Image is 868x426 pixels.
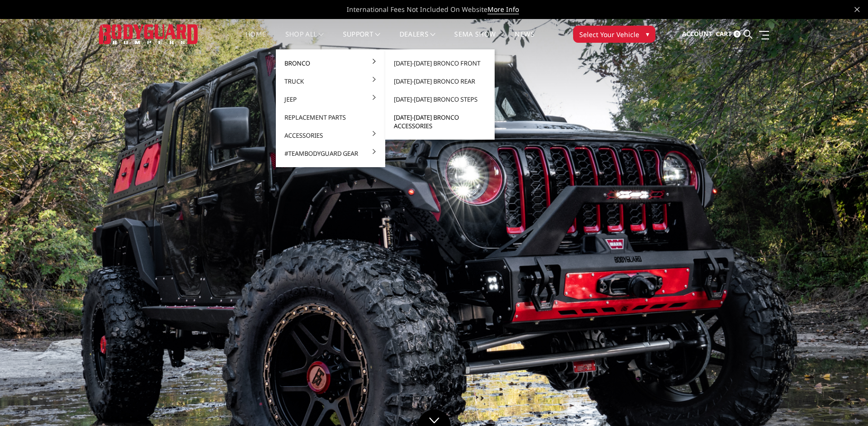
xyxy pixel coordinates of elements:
span: 0 [733,30,741,38]
a: Support [343,31,380,49]
a: [DATE]-[DATE] Bronco Accessories [389,108,491,135]
a: Cart 0 [716,21,741,47]
a: Dealers [400,31,436,49]
a: shop all [285,31,324,49]
button: 4 of 5 [824,272,834,287]
a: Truck [280,72,381,90]
button: 3 of 5 [824,257,834,273]
a: More Info [488,5,519,14]
iframe: Chat Widget [820,380,868,426]
a: Replacement Parts [280,108,381,126]
button: 5 of 5 [824,287,834,303]
span: Account [682,29,712,38]
a: SEMA Show [454,31,496,49]
a: News [515,31,534,49]
button: 2 of 5 [824,242,834,257]
a: Bronco [280,54,381,72]
span: Select Your Vehicle [579,29,639,39]
a: [DATE]-[DATE] Bronco Front [389,54,491,72]
a: [DATE]-[DATE] Bronco Steps [389,90,491,108]
a: Click to Down [418,409,451,426]
a: Accessories [280,126,381,144]
a: #TeamBodyguard Gear [280,144,381,162]
a: Jeep [280,90,381,108]
a: Account [682,21,712,47]
a: Home [245,31,266,49]
button: 1 of 5 [824,227,834,242]
img: BODYGUARD BUMPERS [99,24,199,44]
a: [DATE]-[DATE] Bronco Rear [389,72,491,90]
span: Cart [716,29,732,38]
span: ▾ [646,29,649,39]
button: Select Your Vehicle [573,26,655,43]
